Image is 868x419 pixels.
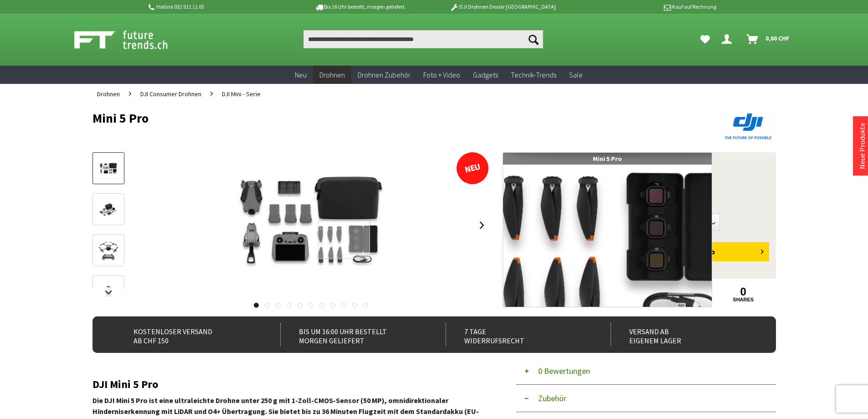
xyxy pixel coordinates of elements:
[504,66,563,84] a: Technik-Trends
[147,1,289,12] p: Hotline 032 511 11 03
[593,155,622,163] span: Mini 5 Pro
[95,160,122,178] img: Vorschau: Mini 5 Pro
[446,323,591,346] div: 7 Tage Widerrufsrecht
[295,70,307,79] span: Neu
[358,70,411,79] span: Drohnen Zubehör
[92,84,124,104] a: Drohnen
[718,30,739,48] a: Dein Konto
[563,66,589,84] a: Sale
[289,1,431,12] p: Bis 16 Uhr bestellt, morgen geliefert.
[858,123,867,169] a: Neue Produkte
[303,30,543,48] input: Produkt, Marke, Kategorie, EAN, Artikelnummer…
[524,30,543,48] button: Suchen
[611,323,756,346] div: Versand ab eigenem Lager
[473,70,498,79] span: Gadgets
[115,323,261,346] div: Kostenloser Versand ab CHF 150
[92,378,489,390] h2: DJI Mini 5 Pro
[569,70,583,79] span: Sale
[712,297,775,303] a: shares
[351,66,417,84] a: Drohnen Zubehör
[222,90,261,98] span: DJI Mini - Serie
[313,66,351,84] a: Drohnen
[765,31,790,46] span: 0,00 CHF
[712,287,775,297] a: 0
[202,152,421,298] img: Mini 5 Pro
[696,30,714,48] a: Meine Favoriten
[431,1,574,12] p: DJI Drohnen Dealer [GEOGRAPHIC_DATA]
[97,90,120,98] span: Drohnen
[280,323,426,346] div: Bis um 16:00 Uhr bestellt Morgen geliefert
[92,111,639,125] h1: Mini 5 Pro
[516,385,776,412] button: Zubehör
[511,70,556,79] span: Technik-Trends
[423,70,460,79] span: Foto + Video
[574,1,716,12] p: Kauf auf Rechnung
[136,84,206,104] a: DJI Consumer Drohnen
[516,357,776,385] button: 0 Bewertungen
[743,30,794,48] a: Warenkorb
[217,84,265,104] a: DJI Mini - Serie
[140,90,201,98] span: DJI Consumer Drohnen
[467,66,504,84] a: Gadgets
[721,111,776,141] img: DJI
[319,70,345,79] span: Drohnen
[74,28,188,51] img: Shop Futuretrends - zur Startseite wechseln
[417,66,467,84] a: Foto + Video
[288,66,313,84] a: Neu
